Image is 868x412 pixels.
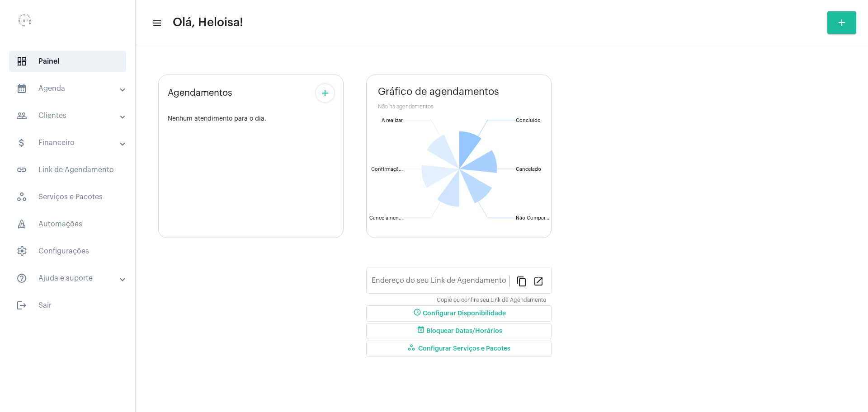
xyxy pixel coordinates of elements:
span: sidenav icon [16,192,27,202]
span: Gráfico de agendamentos [378,86,499,97]
span: Configurações [9,240,126,262]
mat-expansion-panel-header: sidenav iconAjuda e suporte [5,267,135,289]
mat-icon: sidenav icon [16,164,27,175]
mat-icon: sidenav icon [16,300,27,311]
span: Olá, Heloisa! [173,15,243,30]
span: sidenav icon [16,246,27,257]
mat-icon: sidenav icon [152,18,161,28]
text: Confirmaçã... [371,167,403,172]
img: 0d939d3e-dcd2-0964-4adc-7f8e0d1a206f.png [7,5,43,41]
mat-icon: sidenav icon [16,137,27,148]
span: Agendamentos [168,88,232,98]
div: Nenhum atendimento para o dia. [168,116,334,122]
mat-panel-title: Clientes [16,110,121,121]
text: Não Compar... [516,215,549,220]
span: Link de Agendamento [9,159,126,181]
span: Automações [9,213,126,235]
span: Bloquear Datas/Horários [415,328,502,334]
text: Cancelamen... [369,215,403,220]
span: Painel [9,51,126,72]
mat-icon: add [320,88,330,98]
mat-icon: sidenav icon [16,110,27,121]
mat-icon: content_copy [516,276,527,286]
text: A realizar [382,118,403,123]
span: Sair [9,295,126,316]
mat-hint: Copie ou confira seu Link de Agendamento [437,297,546,304]
mat-icon: add [836,17,847,28]
span: sidenav icon [16,56,27,67]
span: sidenav icon [16,219,27,229]
mat-panel-title: Financeiro [16,137,121,148]
button: Bloquear Datas/Horários [366,323,552,339]
input: Link [372,278,509,286]
mat-icon: workspaces_outlined [407,343,418,354]
mat-panel-title: Ajuda e suporte [16,273,121,284]
button: Configurar Serviços e Pacotes [366,341,552,357]
text: Concluído [516,118,541,123]
button: Configurar Disponibilidade [366,305,552,322]
mat-expansion-panel-header: sidenav iconFinanceiro [5,132,135,154]
mat-icon: open_in_new [533,276,544,286]
mat-icon: sidenav icon [16,273,27,284]
span: Configurar Serviços e Pacotes [407,346,510,352]
mat-icon: schedule [412,308,423,319]
mat-expansion-panel-header: sidenav iconAgenda [5,78,135,99]
text: Cancelado [516,167,541,172]
mat-icon: event_busy [415,326,426,337]
span: Configurar Disponibilidade [412,310,506,317]
mat-expansion-panel-header: sidenav iconClientes [5,105,135,126]
span: Serviços e Pacotes [9,186,126,208]
mat-icon: sidenav icon [16,83,27,94]
mat-panel-title: Agenda [16,83,121,94]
